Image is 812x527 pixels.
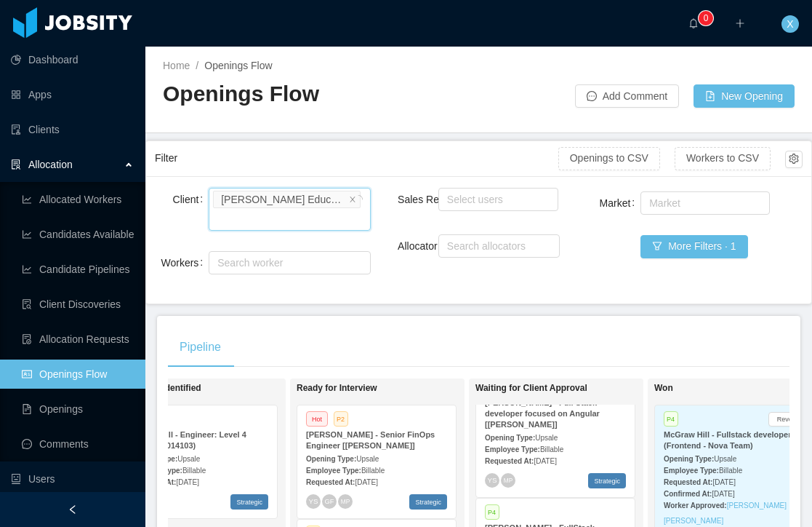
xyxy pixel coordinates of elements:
[177,455,200,463] span: Upsale
[22,255,134,284] a: icon: line-chartCandidate Pipelines
[575,84,679,108] button: icon: messageAdd Comment
[664,490,712,498] strong: Confirmed At:
[11,45,134,74] a: icon: pie-chartDashboard
[640,235,747,258] button: icon: filterMore Filters · 1
[443,237,451,255] input: Allocator
[22,360,134,389] a: icon: idcardOpenings Flow
[588,473,626,488] span: Strategic
[540,445,563,453] span: Billable
[443,191,451,208] input: Sales Rep
[712,490,734,498] span: [DATE]
[768,412,805,427] button: Revert
[361,467,385,475] span: Billable
[22,395,134,424] a: icon: file-textOpenings
[664,455,714,463] strong: Opening Type:
[714,455,736,463] span: Upsale
[645,194,653,212] input: Market
[534,457,556,465] span: [DATE]
[341,498,350,504] span: MP
[600,197,641,209] label: Market
[558,147,660,170] button: Openings to CSV
[22,290,134,319] a: icon: file-searchClient Discoveries
[675,147,771,170] button: Workers to CSV
[161,257,209,269] label: Workers
[664,478,712,486] strong: Requested At:
[127,430,246,450] strong: McGraw Hill - Engineer: Level 4 (MHEJP00014103)
[324,497,334,504] span: GF
[355,478,377,486] span: [DATE]
[649,196,755,210] div: Market
[664,467,719,475] strong: Employee Type:
[308,497,318,505] span: YS
[221,191,345,207] div: [PERSON_NAME] Education
[176,478,198,486] span: [DATE]
[475,383,679,394] h1: Waiting for Client Approval
[535,434,558,442] span: Upsale
[699,11,713,25] sup: 0
[22,185,134,214] a: icon: line-chartAllocated Workers
[230,494,268,510] span: Strategic
[204,60,272,71] span: Openings Flow
[349,195,356,204] i: icon: close
[487,476,497,484] span: YS
[11,80,134,109] a: icon: appstoreApps
[735,18,745,28] i: icon: plus
[182,467,206,475] span: Billable
[28,159,73,170] span: Allocation
[712,478,735,486] span: [DATE]
[196,60,198,71] span: /
[11,464,134,494] a: icon: robotUsers
[485,398,600,429] strong: [PERSON_NAME] - Full Stack developer focused on Angular [[PERSON_NAME]]
[409,494,447,510] span: Strategic
[163,79,479,109] h2: Openings Flow
[168,327,233,368] div: Pipeline
[306,478,355,486] strong: Requested At:
[787,15,793,33] span: X
[504,477,512,483] span: MP
[694,84,795,108] button: icon: file-addNew Opening
[664,502,727,510] strong: Worker Approved:
[11,159,21,170] i: icon: solution
[306,467,361,475] strong: Employee Type:
[213,254,221,272] input: Workers
[306,455,356,463] strong: Opening Type:
[664,430,791,450] strong: McGraw Hill - Fullstack developer (Frontend - Nova Team)
[664,411,678,427] span: P4
[163,60,190,71] a: Home
[485,434,535,442] strong: Opening Type:
[155,145,558,172] div: Filter
[22,325,134,354] a: icon: file-doneAllocation Requests
[688,18,699,28] i: icon: bell
[664,502,787,525] a: [PERSON_NAME] [PERSON_NAME]
[173,194,209,205] label: Client
[719,467,742,475] span: Billable
[334,411,348,427] span: P2
[398,240,447,252] label: Allocator
[118,383,321,394] h1: Candidate Identified
[356,455,379,463] span: Upsale
[447,192,543,207] div: Select users
[213,191,361,208] li: McGraw-Hill Education
[22,220,134,249] a: icon: line-chartCandidates Available
[306,411,328,427] span: Hot
[213,210,221,228] input: Client
[217,255,349,270] div: Search worker
[485,445,540,453] strong: Employee Type:
[11,115,134,144] a: icon: auditClients
[306,430,435,450] strong: [PERSON_NAME] - Senior FinOps Engineer [[PERSON_NAME]]
[297,383,500,394] h1: Ready for Interview
[485,457,534,465] strong: Requested At:
[785,151,803,168] button: icon: setting
[447,239,544,253] div: Search allocators
[354,195,363,205] i: icon: loading
[485,504,499,520] span: P4
[398,194,454,205] label: Sales Rep
[22,429,134,459] a: icon: messageComments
